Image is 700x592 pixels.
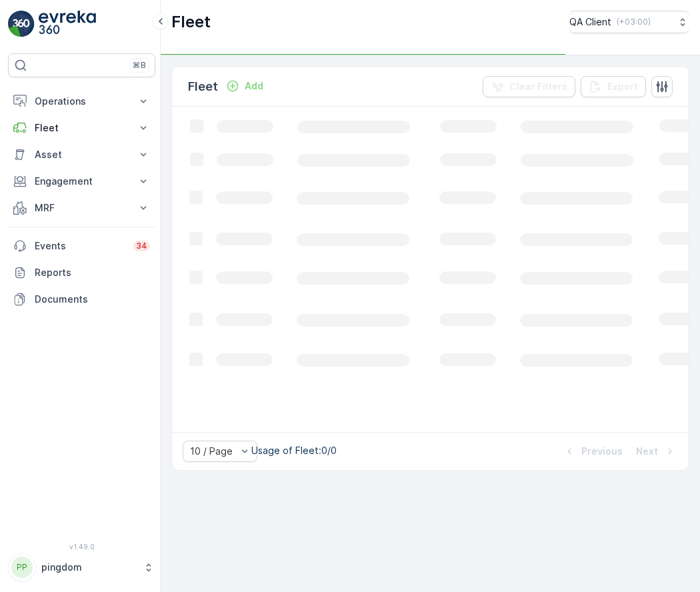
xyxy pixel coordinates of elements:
[569,15,611,29] p: QA Client
[171,11,211,33] p: Fleet
[8,259,155,286] a: Reports
[35,148,129,161] p: Asset
[8,168,155,195] button: Engagement
[35,239,125,253] p: Events
[8,553,155,581] button: PPpingdom
[8,233,155,259] a: Events34
[607,80,638,93] p: Export
[635,443,678,459] button: Next
[35,266,150,279] p: Reports
[221,78,269,94] button: Add
[581,76,646,97] button: Export
[35,95,129,108] p: Operations
[8,88,155,115] button: Operations
[8,115,155,141] button: Fleet
[245,79,263,93] p: Add
[35,175,129,188] p: Engagement
[509,80,567,93] p: Clear Filters
[561,443,624,459] button: Previous
[8,543,155,551] span: v 1.49.0
[617,17,651,27] p: ( +03:00 )
[8,286,155,313] a: Documents
[636,445,658,458] p: Next
[39,11,96,37] img: logo_light-DOdMpM7g.png
[35,293,150,306] p: Documents
[569,11,689,33] button: QA Client(+03:00)
[251,444,337,457] p: Usage of Fleet : 0/0
[8,141,155,168] button: Asset
[483,76,575,97] button: Clear Filters
[133,60,146,71] p: ⌘B
[35,201,129,215] p: MRF
[136,241,147,251] p: 34
[188,77,218,96] p: Fleet
[8,195,155,221] button: MRF
[8,11,35,37] img: logo
[581,445,623,458] p: Previous
[11,557,33,578] div: PP
[35,121,129,135] p: Fleet
[41,561,137,574] p: pingdom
